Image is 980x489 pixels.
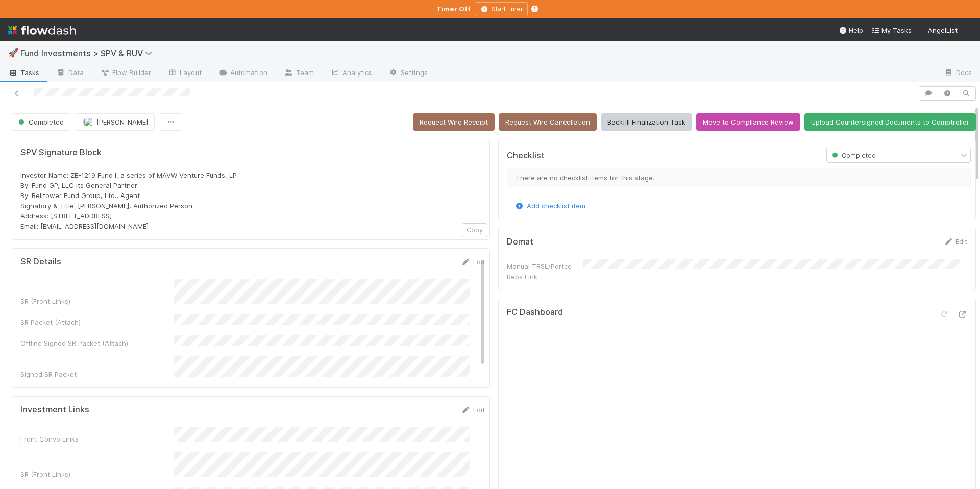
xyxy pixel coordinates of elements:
div: Manual TRSL/Portco Reps Link [507,261,583,282]
h5: Investment Links [20,405,89,415]
a: Edit [461,258,485,266]
a: Settings [380,65,436,82]
span: Investor Name: ZE-1219 Fund I, a series of MAVW Venture Funds, LP By: Fund GP, LLC its General Pa... [20,171,237,230]
button: Request Wire Cancellation [499,113,597,131]
button: Backfill Finalization Task [601,113,692,131]
button: Completed [12,113,70,131]
span: Fund Investments > SPV & RUV [20,48,157,58]
span: 🚀 [8,48,18,57]
a: Add checklist item [514,202,585,210]
div: There are no checklist items for this stage. [507,168,971,187]
a: My Tasks [871,25,912,35]
a: Edit [943,237,967,246]
a: Docs [936,65,980,82]
img: avatar_501ac9d6-9fa6-4fe9-975e-1fd988f7bdb1.png [962,26,972,36]
button: Start timer [475,2,528,16]
button: Request Wire Receipt [413,113,495,131]
img: logo-inverted-e16ddd16eac7371096b0.svg [8,21,76,39]
button: Upload Countersigned Documents to Comptroller [804,113,976,131]
span: Flow Builder [100,67,151,78]
a: Edit [461,406,485,414]
a: Team [276,65,322,82]
span: Completed [830,152,876,159]
strong: Timer Off [436,5,471,13]
button: [PERSON_NAME] [75,113,155,131]
div: Front Convo Links [20,434,174,444]
a: Analytics [322,65,380,82]
span: Tasks [8,67,40,78]
span: [PERSON_NAME] [96,118,148,126]
div: Offline Signed SR Packet (Attach) [20,338,174,348]
div: Help [839,25,863,35]
button: Move to Compliance Review [696,113,800,131]
div: Signed SR Packet [20,369,174,379]
span: My Tasks [871,26,912,34]
h5: SR Details [20,257,61,267]
a: Flow Builder [92,65,159,82]
h5: Demat [507,237,533,247]
span: AngelList [928,26,958,34]
h5: Checklist [507,151,545,161]
h5: SPV Signature Block [20,148,481,158]
img: avatar_d055a153-5d46-4590-b65c-6ad68ba65107.png [83,117,93,127]
a: Data [48,65,92,82]
h5: FC Dashboard [507,307,563,317]
span: Completed [16,118,64,126]
button: Copy [462,223,487,237]
a: Automation [210,65,276,82]
div: SR (Front Links) [20,469,174,479]
div: SR (Front Links) [20,296,174,306]
div: SR Packet (Attach) [20,317,174,327]
a: Layout [159,65,210,82]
